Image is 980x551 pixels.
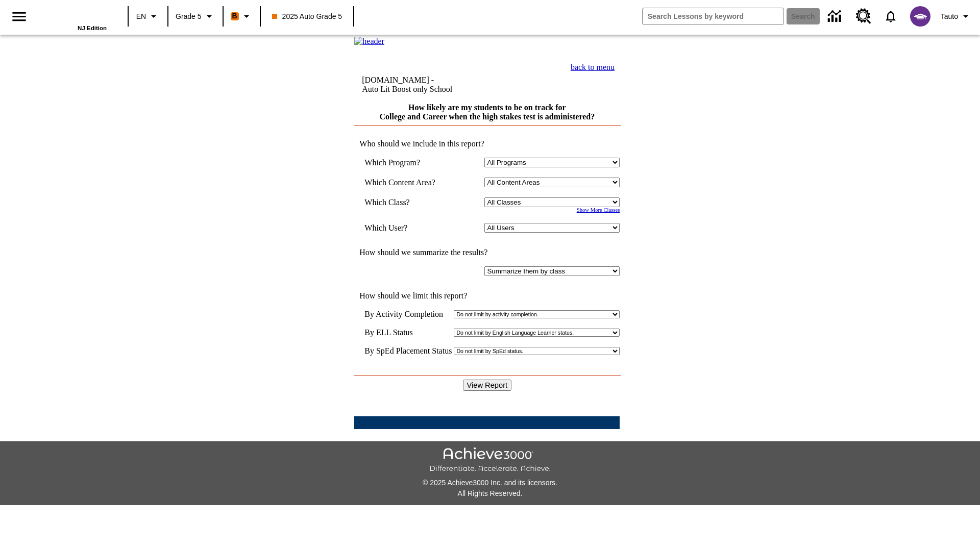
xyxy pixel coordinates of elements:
[364,328,452,337] td: By ELL Status
[364,223,450,233] td: Which User?
[272,11,342,22] span: 2025 Auto Grade 5
[78,25,107,31] span: NJ Edition
[232,10,237,22] span: B
[937,7,976,26] button: Profile/Settings
[463,380,512,391] input: View Report
[429,447,551,473] img: Achieve3000 Differentiate Accelerate Achieve
[4,2,34,32] button: Open side menu
[354,139,620,148] td: Who should we include in this report?
[822,3,850,31] a: Data Center
[364,310,452,319] td: By Activity Completion
[354,37,384,46] img: header
[362,85,452,93] nobr: Auto Lit Boost only School
[40,4,107,31] div: Home
[171,7,219,26] button: Grade: Grade 5, Select a grade
[577,207,620,213] a: Show More Classes
[227,7,257,26] button: Boost Class color is orange. Change class color
[877,3,904,30] a: Notifications
[941,11,958,22] span: Tauto
[904,3,937,30] button: Select a new avatar
[364,158,450,167] td: Which Program?
[643,8,783,24] input: search field
[364,197,450,207] td: Which Class?
[136,11,146,22] span: EN
[379,103,595,121] a: How likely are my students to be on track for College and Career when the high stakes test is adm...
[176,11,202,22] span: Grade 5
[364,178,435,187] nobr: Which Content Area?
[850,3,877,30] a: Resource Center, Will open in new tab
[354,291,620,300] td: How should we limit this report?
[910,6,930,27] img: avatar image
[362,76,518,94] td: [DOMAIN_NAME] -
[571,63,615,71] a: back to menu
[132,7,164,26] button: Language: EN, Select a language
[364,346,452,356] td: By SpEd Placement Status
[354,248,620,257] td: How should we summarize the results?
